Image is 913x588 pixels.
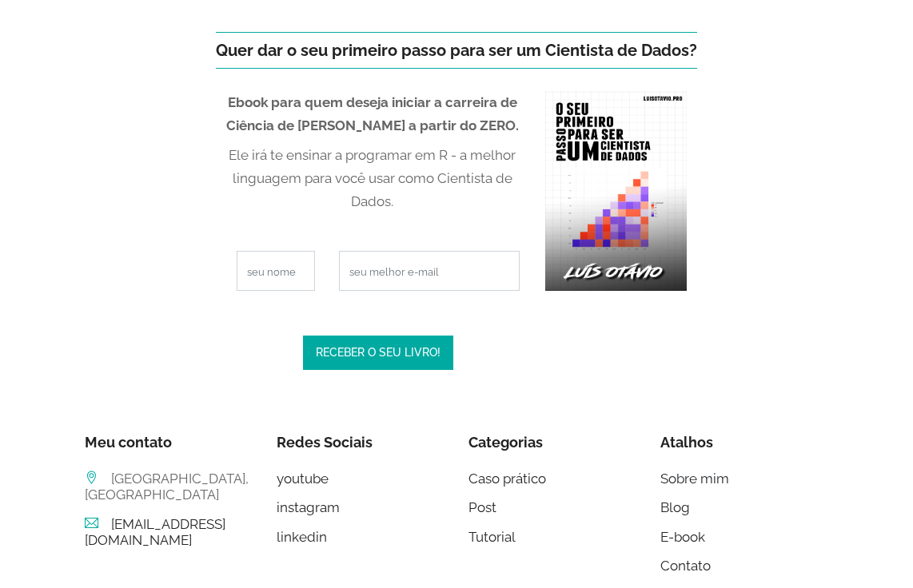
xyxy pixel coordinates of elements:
li: [GEOGRAPHIC_DATA], [GEOGRAPHIC_DATA] [85,471,253,503]
h6: Categorias [468,434,636,451]
a: Contato [660,558,711,574]
a: Post [468,499,496,515]
a: E-book [660,529,705,545]
a: [EMAIL_ADDRESS][DOMAIN_NAME] [85,516,225,548]
a: Tutorial [468,529,516,545]
a: Caso prático [468,471,546,487]
a: youtube [277,471,329,487]
img: Capa o seu primeiro passo como cientista de dados [545,91,687,291]
strong: Ebook para quem deseja iniciar a carreira de Ciência de [PERSON_NAME] a partir do ZERO. [226,94,519,133]
a: instagram [277,499,340,515]
input: seu melhor e-mail [339,251,520,291]
h6: Meu contato [85,434,253,451]
a: linkedin [277,529,327,545]
h5: Quer dar o seu primeiro passo para ser um Cientista de Dados? [216,32,697,69]
a: Blog [660,499,690,515]
h6: Atalhos [660,434,828,451]
h6: Redes Sociais [277,434,445,451]
input: seu nome [237,251,315,291]
a: Sobre mim [660,471,729,487]
p: Ele irá te ensinar a programar em R - a melhor linguagem para você usar como Cientista de Dados. [213,144,700,213]
button: RECEBER O SEU LIVRO! [303,336,453,370]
